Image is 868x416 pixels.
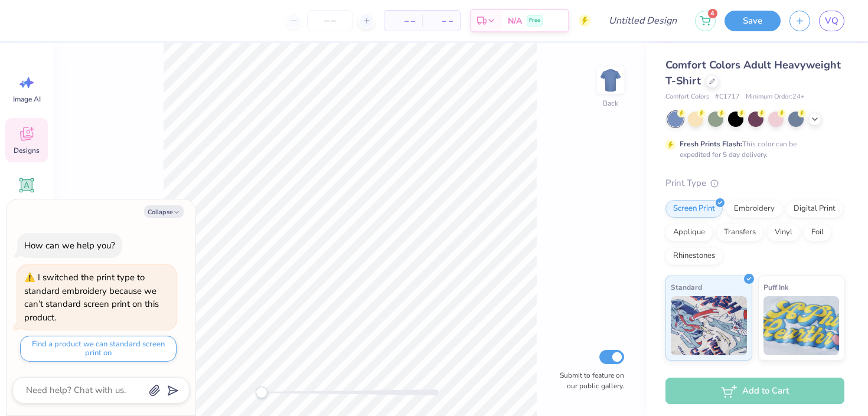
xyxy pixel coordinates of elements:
img: Back [599,68,622,92]
div: Applique [665,224,713,241]
span: # C1717 [715,92,740,102]
div: Print Type [665,176,844,190]
input: – – [307,10,353,31]
span: Standard [671,281,702,293]
button: 4 [695,11,716,31]
span: Designs [14,146,40,155]
span: Minimum Order: 24 + [746,92,805,102]
div: Foil [804,224,831,241]
span: – – [429,15,453,27]
span: Comfort Colors [665,92,709,102]
input: Untitled Design [599,9,686,32]
div: Screen Print [665,200,723,218]
div: Accessibility label [256,386,267,398]
span: N/A [508,15,522,27]
div: Digital Print [786,200,843,218]
div: How can we help you? [24,240,115,251]
span: – – [391,15,415,27]
span: VQ [825,14,838,28]
button: Save [725,11,781,31]
div: This color can be expedited for 5 day delivery. [680,139,825,160]
label: Submit to feature on our public gallery. [553,370,624,391]
div: I switched the print type to standard embroidery because we can’t standard screen print on this p... [24,271,159,323]
div: Back [603,98,618,109]
div: Transfers [716,224,763,241]
a: VQ [819,11,844,31]
img: Standard [671,296,747,355]
strong: Fresh Prints Flash: [680,139,742,149]
span: Add Text [12,197,41,207]
div: Vinyl [767,224,800,241]
button: Find a product we can standard screen print on [20,336,177,362]
span: Free [529,17,540,25]
span: 4 [708,9,717,18]
span: Image AI [13,94,41,104]
button: Collapse [144,205,184,218]
span: Puff Ink [763,281,788,293]
div: Rhinestones [665,247,723,265]
span: Comfort Colors Adult Heavyweight T-Shirt [665,58,841,88]
div: Embroidery [726,200,782,218]
img: Puff Ink [763,296,840,355]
